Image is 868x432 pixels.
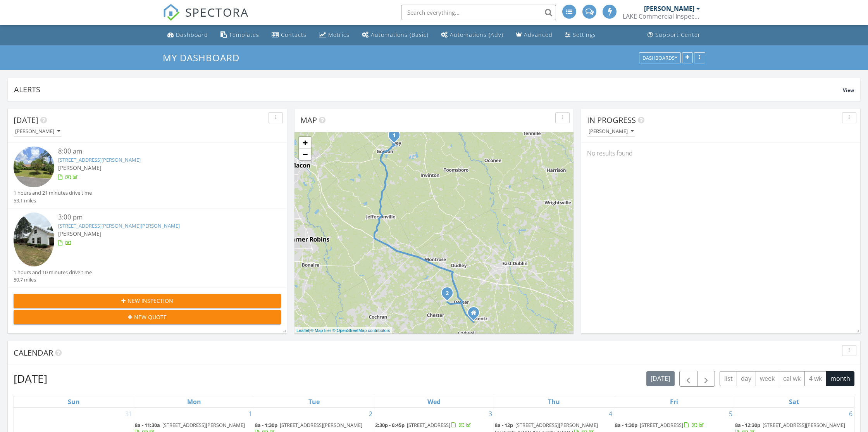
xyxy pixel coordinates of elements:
a: Go to September 3, 2025 [487,408,494,420]
span: In Progress [587,115,636,125]
a: [STREET_ADDRESS][PERSON_NAME] [58,156,141,163]
div: LAKE Commercial Inspections & Consulting, llc. [623,12,700,20]
a: Thursday [546,396,561,407]
div: 8:00 am [58,147,259,156]
span: [STREET_ADDRESS][PERSON_NAME] [162,422,245,429]
span: Calendar [14,347,53,358]
a: Tuesday [307,396,321,407]
button: day [737,371,756,386]
div: Contacts [281,31,307,38]
img: The Best Home Inspection Software - Spectora [163,4,180,21]
a: Friday [668,396,680,407]
span: [STREET_ADDRESS][PERSON_NAME] [763,422,845,429]
a: Automations (Advanced) [438,28,506,42]
button: [PERSON_NAME] [587,126,635,137]
a: Contacts [269,28,310,42]
button: week [756,371,779,386]
button: [DATE] [646,371,675,386]
div: | [294,327,392,334]
div: 1 hours and 10 minutes drive time [14,269,92,276]
div: [PERSON_NAME] [15,129,60,134]
img: streetview [14,147,54,187]
a: 8a - 1:30p [STREET_ADDRESS] [615,422,705,429]
input: Search everything... [401,5,556,20]
div: Settings [573,31,596,38]
a: Support Center [644,28,704,42]
span: 8a - 12p [495,422,513,429]
a: Automations (Basic) [359,28,432,42]
div: 102 Lakeview Dr N, Ivey, GA 31031 [394,135,399,140]
div: Dashboards [642,55,677,60]
a: © OpenStreetMap contributors [332,328,390,333]
a: Advanced [513,28,556,42]
i: 1 [393,133,396,138]
a: [STREET_ADDRESS][PERSON_NAME][PERSON_NAME] [58,222,180,229]
a: Metrics [316,28,353,42]
div: 53.1 miles [14,197,92,204]
div: Advanced [524,31,553,38]
span: 8a - 11:30a [135,422,160,429]
button: Previous month [679,371,697,387]
a: Dashboard [164,28,211,42]
button: Next month [697,371,715,387]
a: Zoom in [299,137,311,149]
div: Metrics [328,31,350,38]
span: SPECTORA [185,4,249,20]
div: Automations (Adv) [450,31,503,38]
a: My Dashboard [163,51,246,64]
div: [PERSON_NAME] [589,129,634,134]
button: New Inspection [14,294,281,308]
span: [PERSON_NAME] [58,164,102,171]
div: Dashboard [176,31,208,38]
a: Zoom out [299,149,311,160]
div: No results found [581,143,860,164]
div: 883 Taylor Grocery Rd, Cadwell GA 31009 [474,313,478,317]
div: 50.7 miles [14,276,92,283]
a: Templates [217,28,262,42]
a: Leaflet [296,328,309,333]
span: 2:30p - 6:45p [375,422,405,429]
a: 3:00 pm [STREET_ADDRESS][PERSON_NAME][PERSON_NAME] [PERSON_NAME] 1 hours and 10 minutes drive tim... [14,213,281,283]
a: Wednesday [426,396,442,407]
a: 8a - 1:30p [STREET_ADDRESS] [615,421,733,430]
div: Support Center [655,31,701,38]
img: 9555023%2Freports%2F259be977-5dcd-4f49-bc8b-5d261f2aa097%2Fcover_photos%2FzczqRRlLOJOSHD0ULtbe%2F... [14,213,54,267]
span: View [843,87,854,93]
button: cal wk [779,371,805,386]
a: Go to September 2, 2025 [367,408,374,420]
span: New Quote [134,313,167,321]
a: 2:30p - 6:45p [STREET_ADDRESS] [375,421,493,430]
div: Templates [229,31,259,38]
div: Automations (Basic) [371,31,429,38]
div: 3:00 pm [58,213,259,222]
button: Dashboards [639,52,681,63]
span: 8a - 1:30p [255,422,277,429]
h2: [DATE] [14,371,47,386]
span: [STREET_ADDRESS] [407,422,450,429]
button: New Quote [14,310,281,324]
button: [PERSON_NAME] [14,126,62,137]
i: 2 [446,291,449,296]
span: 8a - 12:30p [735,422,760,429]
div: 542 Thompson Rd, Dexter, GA 31019 [447,293,452,297]
a: 8:00 am [STREET_ADDRESS][PERSON_NAME] [PERSON_NAME] 1 hours and 21 minutes drive time 53.1 miles [14,147,281,204]
a: SPECTORA [163,10,249,27]
button: list [720,371,737,386]
span: Map [300,115,317,125]
a: Settings [562,28,599,42]
a: © MapTiler [310,328,331,333]
span: [PERSON_NAME] [58,230,102,237]
a: Go to September 1, 2025 [247,408,254,420]
button: month [826,371,854,386]
iframe: Intercom live chat [842,406,860,424]
span: [STREET_ADDRESS][PERSON_NAME] [280,422,362,429]
a: 2:30p - 6:45p [STREET_ADDRESS] [375,422,472,429]
div: [PERSON_NAME] [644,5,694,12]
a: Go to September 4, 2025 [607,408,614,420]
div: Alerts [14,84,843,95]
a: Go to September 5, 2025 [727,408,734,420]
span: [DATE] [14,115,38,125]
span: 8a - 1:30p [615,422,637,429]
a: Go to August 31, 2025 [124,408,134,420]
span: New Inspection [127,297,173,305]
